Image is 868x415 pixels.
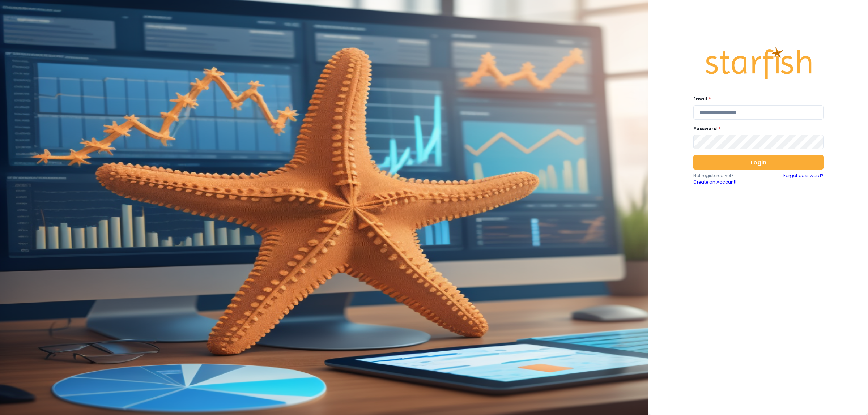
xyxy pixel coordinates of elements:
[693,125,819,132] label: Password
[693,172,758,179] p: Not registered yet?
[693,96,819,102] label: Email
[704,40,813,86] img: Logo.42cb71d561138c82c4ab.png
[783,172,824,185] a: Forgot password?
[693,155,824,170] button: Login
[693,179,758,185] a: Create an Account!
